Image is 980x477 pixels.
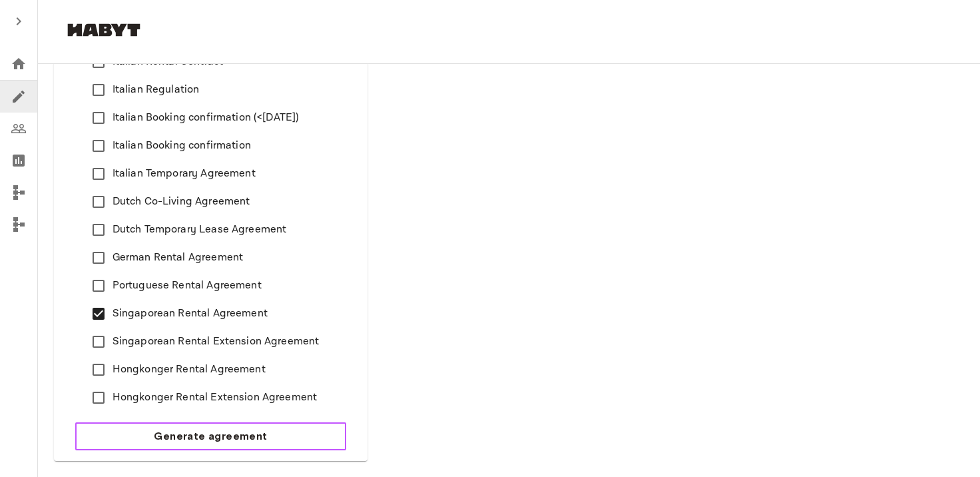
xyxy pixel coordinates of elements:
span: German Rental Agreement [113,250,243,266]
button: Generate agreement [75,422,346,450]
span: Italian Booking confirmation [113,138,251,154]
span: Hongkonger Rental Agreement [113,362,266,378]
span: Italian Regulation [113,82,200,98]
span: Portuguese Rental Agreement [113,278,262,294]
span: Dutch Co-Living Agreement [113,194,250,210]
img: Habyt [64,23,144,37]
span: Generate agreement [154,428,267,444]
span: Hongkonger Rental Extension Agreement [113,390,318,406]
span: Singaporean Rental Agreement [113,306,268,322]
span: Italian Booking confirmation (<[DATE]) [113,110,300,126]
span: Dutch Temporary Lease Agreement [113,222,287,238]
span: Italian Temporary Agreement [113,166,256,182]
span: Singaporean Rental Extension Agreement [113,334,320,350]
